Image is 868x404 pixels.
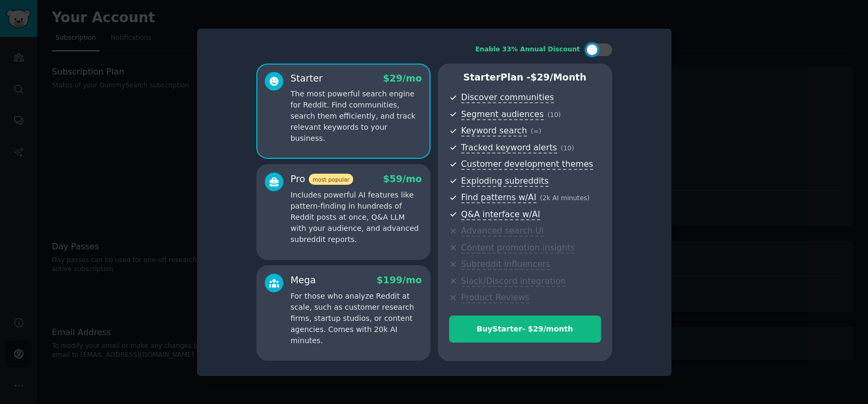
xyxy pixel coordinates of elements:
span: most popular [309,174,353,185]
span: Product Reviews [461,292,530,303]
span: ( ∞ ) [531,128,541,135]
p: For those who analyze Reddit at scale, such as customer research firms, startup studios, or conte... [291,291,422,346]
span: Content promotion insights [461,243,575,254]
span: Exploding subreddits [461,176,549,187]
p: The most powerful search engine for Reddit. Find communities, search them efficiently, and track ... [291,88,422,144]
div: Mega [291,274,316,287]
span: Find patterns w/AI [461,192,536,203]
span: Subreddit influencers [461,259,550,270]
span: ( 10 ) [548,111,561,119]
p: Includes powerful AI features like pattern-finding in hundreds of Reddit posts at once, Q&A LLM w... [291,190,422,245]
span: $ 59 /mo [383,174,422,184]
span: $ 29 /mo [383,73,422,84]
span: Segment audiences [461,109,544,120]
span: Tracked keyword alerts [461,142,557,154]
span: Customer development themes [461,159,594,170]
span: ( 10 ) [561,145,574,152]
span: $ 199 /mo [377,275,422,285]
span: Keyword search [461,125,527,137]
span: Advanced search UI [461,226,544,237]
span: Discover communities [461,92,554,103]
button: BuyStarter- $29/month [449,316,601,343]
div: Enable 33% Annual Discount [476,45,580,55]
div: Starter [291,72,323,85]
span: ( 2k AI minutes ) [540,194,590,202]
p: Starter Plan - [449,71,601,84]
span: Slack/Discord integration [461,276,566,287]
span: Q&A interface w/AI [461,209,540,220]
div: Pro [291,173,353,186]
span: $ 29 /month [531,72,587,83]
div: Buy Starter - $ 29 /month [450,324,601,335]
